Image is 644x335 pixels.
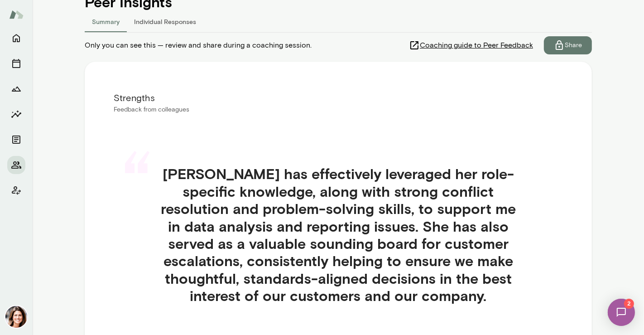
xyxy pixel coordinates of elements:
button: Home [7,29,25,47]
button: Individual Responses [127,10,203,32]
button: Sessions [7,54,25,73]
p: Feedback from colleagues [114,105,563,114]
p: Share [565,41,582,50]
button: Summary [85,10,127,32]
img: Gwen Throckmorton [5,306,27,328]
div: “ [121,154,153,218]
span: Coaching guide to Peer Feedback [420,40,533,51]
button: Documents [7,131,25,149]
img: Mento [9,6,24,23]
button: Growth Plan [7,80,25,98]
div: responses-tab [85,10,592,32]
span: Only you can see this — review and share during a coaching session. [85,40,312,51]
h6: Strengths [114,91,563,105]
button: Members [7,156,25,174]
button: Insights [7,105,25,123]
h4: [PERSON_NAME] has effectively leveraged her role-specific knowledge, along with strong conflict r... [135,165,541,304]
button: Client app [7,181,25,199]
button: Share [544,36,592,54]
a: Coaching guide to Peer Feedback [409,36,544,54]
